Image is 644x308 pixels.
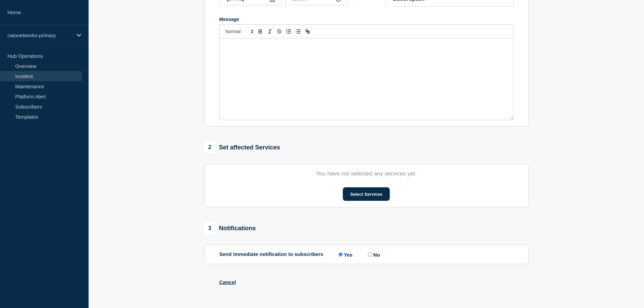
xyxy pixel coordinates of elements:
[275,27,284,35] button: Toggle strikethrough text
[337,251,353,258] label: Yes
[284,27,293,35] button: Toggle ordered list
[219,251,324,258] p: Send immediate notification to subscribers
[368,252,372,257] input: No
[7,32,72,38] p: catonetworks-primary
[343,187,390,201] button: Select Services
[204,222,216,234] span: 3
[338,252,343,257] input: Yes
[204,142,280,153] div: Set affected Services
[265,27,275,35] button: Toggle italic text
[219,170,514,177] p: You have not selected any services yet.
[204,142,216,153] span: 2
[204,222,256,234] div: Notifications
[220,39,513,120] div: Message
[219,251,514,258] div: Send immediate notification to subscribers
[366,251,380,258] label: No
[219,279,236,285] button: Cancel
[256,27,265,35] button: Toggle bold text
[219,17,514,22] div: Message
[222,27,256,35] span: Font size
[303,27,312,35] button: Toggle link
[293,27,303,35] button: Toggle bulleted list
